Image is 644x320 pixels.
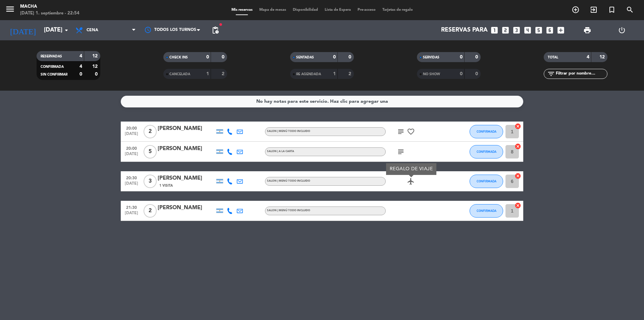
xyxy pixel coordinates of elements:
span: fiber_manual_record [219,22,223,27]
span: print [583,26,591,34]
div: Macha [20,3,79,10]
i: looks_3 [512,26,521,35]
span: NO SHOW [423,73,440,76]
div: [PERSON_NAME] [158,174,215,183]
span: Mapa de mesas [256,8,289,12]
span: [DATE] [123,132,140,139]
strong: 2 [348,72,353,76]
span: Lista de Espera [321,8,354,12]
span: 2 [144,125,157,138]
button: CONFIRMADA [470,204,503,218]
span: 5 [144,145,157,158]
input: Filtrar por nombre... [555,70,607,78]
div: [DATE] 1. septiembre - 22:54 [20,10,79,17]
span: [DATE] [123,211,140,219]
span: CANCELADA [169,73,190,76]
i: filter_list [547,70,555,78]
span: SALON | A LA CARTA [267,150,294,153]
button: CONFIRMADA [470,125,503,138]
i: menu [5,4,15,14]
i: turned_in_not [608,6,616,14]
span: 21:30 [123,203,140,211]
i: looks_5 [534,26,543,35]
div: [PERSON_NAME] [158,144,215,153]
strong: 12 [92,64,99,69]
span: Cena [87,28,98,33]
span: RESERVADAS [41,55,62,58]
strong: 4 [587,55,589,59]
i: favorite_border [407,128,415,136]
div: [PERSON_NAME] [158,124,215,133]
span: CONFIRMADA [477,150,496,153]
strong: 0 [222,55,226,59]
span: 20:30 [123,174,140,181]
div: LOG OUT [604,20,639,40]
span: Mis reservas [228,8,256,12]
strong: 0 [333,55,336,59]
i: cancel [515,202,521,209]
i: cancel [515,123,521,130]
span: RE AGENDADA [296,73,321,76]
span: SENTADAS [296,56,314,59]
i: power_settings_new [618,26,626,34]
i: looks_one [490,26,499,35]
i: search [626,6,634,14]
div: REGALO DE VIAJE [386,163,436,175]
i: cancel [515,143,521,150]
strong: 0 [79,72,82,77]
span: Disponibilidad [289,8,321,12]
i: looks_4 [523,26,532,35]
button: CONFIRMADA [470,145,503,158]
i: looks_6 [545,26,554,35]
strong: 4 [79,64,82,69]
span: [DATE] [123,152,140,159]
strong: 0 [460,55,463,59]
div: No hay notas para este servicio. Haz clic para agregar una [256,98,388,105]
span: CONFIRMADA [41,65,64,68]
i: airplanemode_active [407,177,415,185]
button: CONFIRMADA [470,175,503,188]
span: Pre-acceso [354,8,379,12]
button: menu [5,4,15,16]
span: 20:00 [123,144,140,152]
span: TOTAL [548,56,558,59]
strong: 0 [348,55,353,59]
span: CONFIRMADA [477,130,496,133]
strong: 0 [95,72,99,77]
strong: 1 [333,72,336,76]
span: pending_actions [211,26,219,34]
span: Tarjetas de regalo [379,8,416,12]
strong: 0 [475,72,479,76]
strong: 4 [79,54,82,58]
span: SALON | MENÚ TODO INCLUIDO [267,180,310,182]
span: SALON | MENÚ TODO INCLUIDO [267,130,310,133]
span: CHECK INS [169,56,188,59]
strong: 0 [206,55,209,59]
i: arrow_drop_down [62,26,70,34]
span: SERVIDAS [423,56,439,59]
strong: 2 [222,72,226,76]
i: exit_to_app [590,6,598,14]
span: [DATE] [123,181,140,189]
i: subject [397,128,405,136]
span: CONFIRMADA [477,179,496,183]
i: add_circle_outline [572,6,580,14]
i: add_box [556,26,565,35]
span: CONFIRMADA [477,209,496,213]
strong: 12 [599,55,606,59]
span: 3 [144,175,157,188]
i: looks_two [501,26,510,35]
span: 2 [144,204,157,218]
i: subject [397,148,405,156]
i: cancel [515,173,521,179]
span: 1 Visita [159,183,173,188]
span: SALON | MENÚ TODO INCLUIDO [267,209,310,212]
strong: 1 [206,72,209,76]
div: [PERSON_NAME] [158,203,215,212]
strong: 0 [460,72,463,76]
i: [DATE] [5,23,41,38]
strong: 0 [475,55,479,59]
span: 20:00 [123,124,140,132]
span: SIN CONFIRMAR [41,73,67,76]
strong: 12 [92,54,99,58]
